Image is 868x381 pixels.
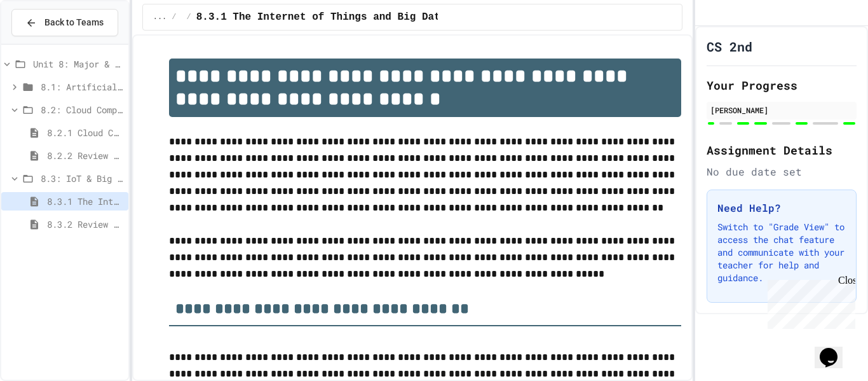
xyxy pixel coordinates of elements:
span: ... [153,12,167,22]
h1: CS 2nd [707,38,752,55]
span: 8.2.2 Review - Cloud Computing [47,149,123,162]
span: 8.3.1 The Internet of Things and Big Data: Our Connected Digital World [196,10,623,25]
div: Chat with us now!Close [5,5,88,81]
span: 8.3.1 The Internet of Things and Big Data: Our Connected Digital World [47,195,123,208]
span: / [187,12,191,22]
h2: Assignment Details [707,141,857,159]
span: Unit 8: Major & Emerging Technologies [33,57,123,71]
h3: Need Help? [717,200,846,216]
span: Back to Teams [44,16,104,29]
span: 8.2.1 Cloud Computing: Transforming the Digital World [47,126,123,139]
iframe: chat widget [815,330,855,368]
iframe: chat widget [763,275,855,329]
span: 8.2: Cloud Computing [41,103,123,116]
div: No due date set [707,164,857,179]
span: 8.3: IoT & Big Data [41,172,123,185]
h2: Your Progress [707,76,857,94]
span: 8.3.2 Review - The Internet of Things and Big Data [47,218,123,231]
span: / [172,12,176,22]
div: [PERSON_NAME] [710,104,853,116]
span: 8.1: Artificial Intelligence Basics [41,80,123,94]
p: Switch to "Grade View" to access the chat feature and communicate with your teacher for help and ... [717,221,846,284]
button: Back to Teams [11,9,118,36]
